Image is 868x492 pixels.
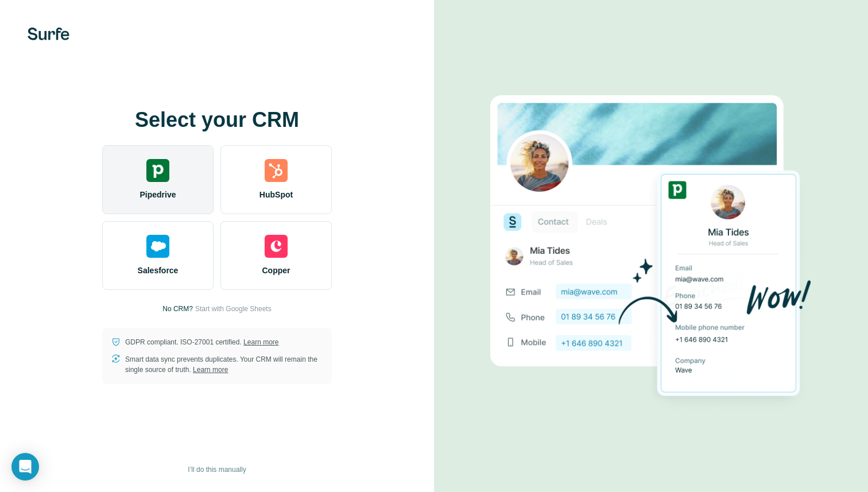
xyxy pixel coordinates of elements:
[125,337,278,347] p: GDPR compliant. ISO-27001 certified.
[193,366,228,374] a: Learn more
[180,461,254,478] button: I’ll do this manually
[11,453,39,481] div: Open Intercom Messenger
[259,189,293,200] span: HubSpot
[490,76,812,417] img: PIPEDRIVE image
[265,235,288,258] img: copper's logo
[243,338,278,346] a: Learn more
[28,28,69,40] img: Surfe's logo
[146,235,169,258] img: salesforce's logo
[265,159,288,182] img: hubspot's logo
[262,265,290,276] span: Copper
[138,265,179,276] span: Salesforce
[102,109,332,131] h1: Select your CRM
[125,354,323,375] p: Smart data sync prevents duplicates. Your CRM will remain the single source of truth.
[188,464,246,475] span: I’ll do this manually
[162,304,193,314] p: No CRM?
[146,159,169,182] img: pipedrive's logo
[139,189,176,200] span: Pipedrive
[195,304,272,314] button: Start with Google Sheets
